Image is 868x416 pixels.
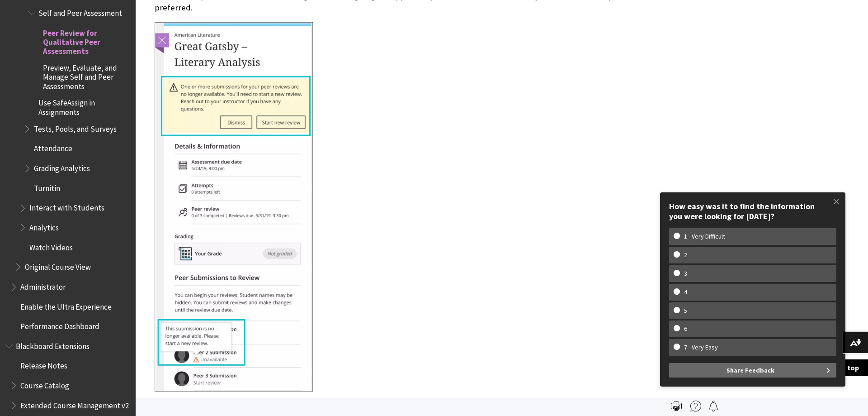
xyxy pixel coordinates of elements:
w-span: 3 [674,270,698,277]
img: Follow this page [708,401,719,411]
span: Share Feedback [726,363,774,378]
span: Watch Videos [29,240,73,252]
img: The Assignment panel from a Student's view is open with 1) a "One or more submissions for your pe... [155,22,313,392]
span: Interact with Students [29,201,104,213]
span: Original Course View [25,259,91,272]
span: Tests, Pools, and Surveys [34,121,117,134]
w-span: 1 - Very Difficult [674,233,736,240]
w-span: 5 [674,307,698,315]
span: Course Catalog [20,378,69,390]
span: Self and Peer Assessment [38,5,122,18]
img: Print [671,401,682,411]
span: Enable the Ultra Experience [20,299,112,311]
w-span: 4 [674,288,698,296]
w-span: 6 [674,325,698,333]
span: Grading Analytics [34,161,90,173]
img: More help [690,401,701,411]
w-span: 7 - Very Easy [674,344,728,351]
span: Use SafeAssign in Assignments [38,96,129,117]
span: Blackboard Extensions [16,339,90,351]
div: How easy was it to find the information you were looking for [DATE]? [669,201,836,221]
span: Performance Dashboard [20,319,99,331]
w-span: 2 [674,251,698,259]
span: Attendance [34,141,72,153]
span: Turnitin [34,181,60,193]
span: Release Notes [20,359,67,371]
button: Share Feedback [669,363,836,378]
span: Peer Review for Qualitative Peer Assessments [43,25,129,56]
span: Administrator [20,279,66,292]
span: Preview, Evaluate, and Manage Self and Peer Assessments [43,60,129,91]
span: Extended Course Management v2 [20,398,129,410]
span: Analytics [29,220,59,232]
